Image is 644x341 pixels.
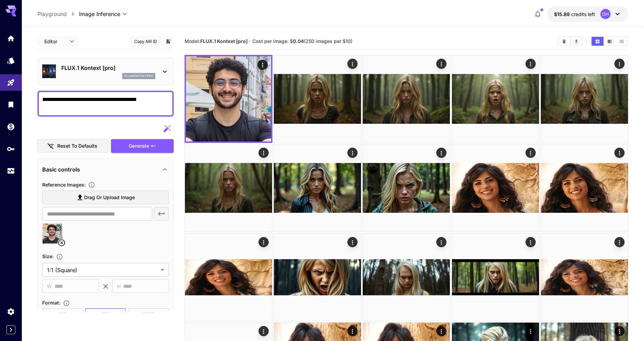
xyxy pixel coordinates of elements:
[525,59,536,69] div: Actions
[541,55,628,143] img: 2Q==
[347,59,358,69] div: Actions
[117,282,121,290] span: H
[84,193,135,202] span: Drag or upload image
[614,237,625,247] div: Actions
[130,36,161,46] button: Copy AIR ID
[558,37,570,46] button: Clear Images
[47,266,158,274] span: 1:1 (Square)
[437,148,447,158] div: Actions
[185,234,272,321] img: 9k=
[7,56,15,65] div: Models
[79,10,120,18] span: Image Inference
[258,148,269,158] div: Actions
[541,234,628,321] img: Z
[554,11,595,18] div: $15.88515
[53,253,66,260] button: Adjust the dimensions of the generated image by specifying its width and height in pixels, or sel...
[185,38,248,44] span: Model:
[557,36,583,46] div: Clear ImagesDownload All
[274,234,361,321] img: 9k=
[61,64,155,72] p: FLUX.1 Kontext [pro]
[42,191,169,205] label: Drag or upload image
[554,11,571,17] span: $15.89
[363,55,450,143] img: Z
[6,325,15,334] button: Expand sidebar
[363,144,450,232] img: 2Q==
[547,6,628,22] button: $15.88515OH
[437,59,447,69] div: Actions
[614,326,625,336] div: Actions
[129,142,149,150] span: Generate
[44,38,65,45] span: Editor
[200,38,248,44] b: FLUX.1 Kontext [pro]
[258,237,269,247] div: Actions
[7,100,15,109] div: Library
[7,78,15,87] div: Playground
[437,237,447,247] div: Actions
[452,234,539,321] img: 9k=
[604,37,616,46] button: Show images in video view
[185,144,272,232] img: 9k=
[124,74,153,78] p: fluxkontextpro
[42,300,60,306] span: Format :
[7,167,15,175] div: Usage
[37,10,79,18] nav: breadcrumb
[614,59,625,69] div: Actions
[47,282,52,290] span: W
[42,253,53,259] span: Size :
[42,182,85,188] span: Reference Images :
[257,60,268,70] div: Actions
[525,237,536,247] div: Actions
[7,307,15,316] div: Settings
[60,300,73,307] button: Choose the file format for the output image.
[37,10,67,18] a: Playground
[258,326,269,336] div: Actions
[591,36,628,46] div: Show images in grid viewShow images in video viewShow images in list view
[186,56,271,142] img: 2Q==
[42,61,169,82] div: FLUX.1 Kontext [pro]fluxkontextpro
[437,326,447,336] div: Actions
[616,37,628,46] button: Show images in list view
[525,326,536,336] div: Actions
[37,139,108,153] button: Reset to defaults
[570,37,582,46] button: Download All
[592,37,603,46] button: Show images in grid view
[452,55,539,143] img: 9k=
[347,326,358,336] div: Actions
[363,234,450,321] img: 9k=
[7,34,15,43] div: Home
[347,237,358,247] div: Actions
[7,145,15,153] div: API Keys
[293,38,304,44] b: 0.04
[42,161,169,178] div: Basic controls
[252,38,352,44] span: Cost per image: $ (250 images per $10)
[614,148,625,158] div: Actions
[165,37,171,45] button: Add to library
[600,9,611,19] div: OH
[571,11,595,17] span: credits left
[525,148,536,158] div: Actions
[452,144,539,232] img: Z
[347,148,358,158] div: Actions
[541,144,628,232] img: 2Q==
[274,144,361,232] img: 2Q==
[274,55,361,143] img: Z
[85,181,98,188] button: Upload a reference image to guide the result. This is needed for Image-to-Image or Inpainting. Su...
[7,122,15,131] div: Wallet
[42,165,80,174] p: Basic controls
[111,139,174,153] button: Generate
[249,37,251,45] p: ·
